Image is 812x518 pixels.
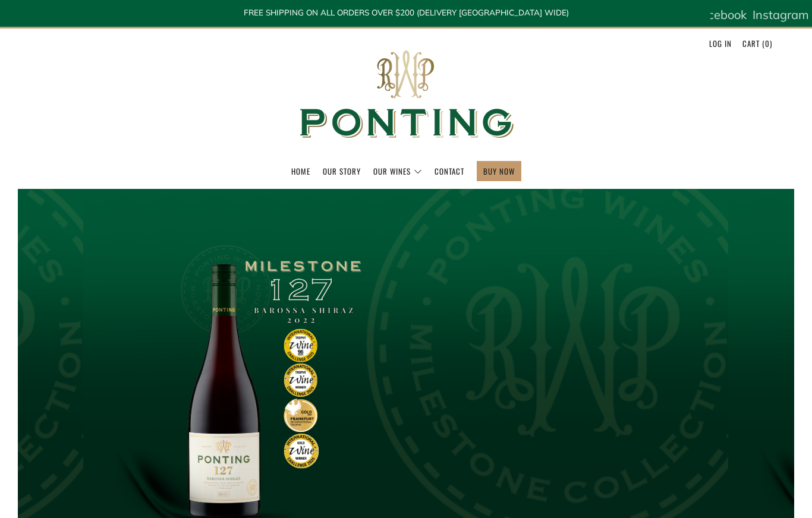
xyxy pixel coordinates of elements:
[694,7,747,22] span: Facebook
[483,162,515,181] a: BUY NOW
[753,7,809,22] span: Instagram
[435,162,464,181] a: Contact
[373,162,422,181] a: Our Wines
[753,3,809,27] a: Instagram
[742,34,772,53] a: Cart (0)
[694,3,747,27] a: Facebook
[291,162,310,181] a: Home
[765,37,770,49] span: 0
[323,162,361,181] a: Our Story
[287,29,525,161] img: Ponting Wines
[709,34,732,53] a: Log in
